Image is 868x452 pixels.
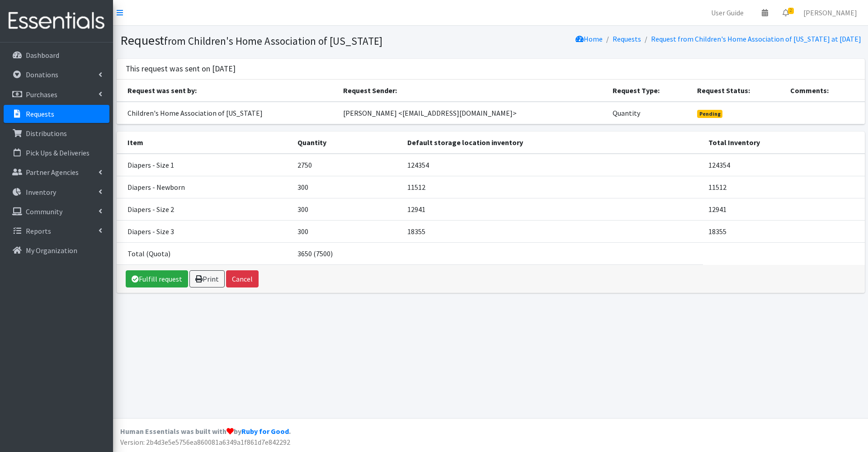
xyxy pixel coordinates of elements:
strong: Human Essentials was built with by . [120,427,291,436]
p: Requests [26,109,54,118]
td: 2750 [292,154,402,176]
th: Comments: [785,80,865,102]
td: 124354 [703,154,864,176]
a: Dashboard [4,46,109,64]
a: Purchases [4,85,109,104]
a: Reports [4,222,109,240]
td: Total (Quota) [117,242,292,264]
a: Donations [4,66,109,84]
p: Reports [26,226,51,235]
td: 300 [292,220,402,242]
p: Inventory [26,188,56,197]
h1: Request [120,33,487,48]
a: [PERSON_NAME] [796,4,864,22]
td: Diapers - Size 2 [117,198,292,220]
img: HumanEssentials [4,6,109,36]
td: 3650 (7500) [292,242,402,264]
td: Quantity [607,102,692,124]
p: Community [26,207,62,216]
td: 18355 [703,220,864,242]
a: Requests [4,105,109,123]
a: Ruby for Good [241,427,289,436]
p: Pick Ups & Deliveries [26,148,90,157]
span: Version: 2b4d3e5e5756ea860081a6349a1f861d7e842292 [120,438,290,447]
td: 18355 [402,220,703,242]
a: Distributions [4,124,109,142]
a: Pick Ups & Deliveries [4,144,109,162]
td: 12941 [703,198,864,220]
a: Print [189,270,225,287]
td: 12941 [402,198,703,220]
span: 2 [788,8,794,14]
a: Partner Agencies [4,163,109,181]
th: Total Inventory [703,132,864,154]
th: Request was sent by: [117,80,338,102]
span: Pending [697,110,723,118]
small: from Children's Home Association of [US_STATE] [164,34,382,47]
a: Inventory [4,183,109,201]
td: 300 [292,176,402,198]
th: Request Sender: [338,80,607,102]
p: Partner Agencies [26,168,79,177]
button: Cancel [226,270,259,287]
h3: This request was sent on [DATE] [126,64,236,74]
a: Community [4,202,109,221]
td: [PERSON_NAME] <[EMAIL_ADDRESS][DOMAIN_NAME]> [338,102,607,124]
p: Purchases [26,90,57,99]
a: Requests [613,34,641,43]
th: Request Status: [692,80,785,102]
a: 2 [775,4,796,22]
th: Default storage location inventory [402,132,703,154]
td: Diapers - Size 1 [117,154,292,176]
p: Donations [26,70,58,79]
a: My Organization [4,241,109,259]
td: Children's Home Association of [US_STATE] [117,102,338,124]
th: Item [117,132,292,154]
p: Distributions [26,129,67,138]
a: User Guide [704,4,751,22]
td: 11512 [703,176,864,198]
th: Quantity [292,132,402,154]
a: Home [576,34,603,43]
p: My Organization [26,246,77,255]
td: 124354 [402,154,703,176]
td: 300 [292,198,402,220]
a: Fulfill request [126,270,188,287]
td: Diapers - Size 3 [117,220,292,242]
th: Request Type: [607,80,692,102]
td: 11512 [402,176,703,198]
p: Dashboard [26,51,59,60]
td: Diapers - Newborn [117,176,292,198]
a: Request from Children's Home Association of [US_STATE] at [DATE] [651,34,861,43]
